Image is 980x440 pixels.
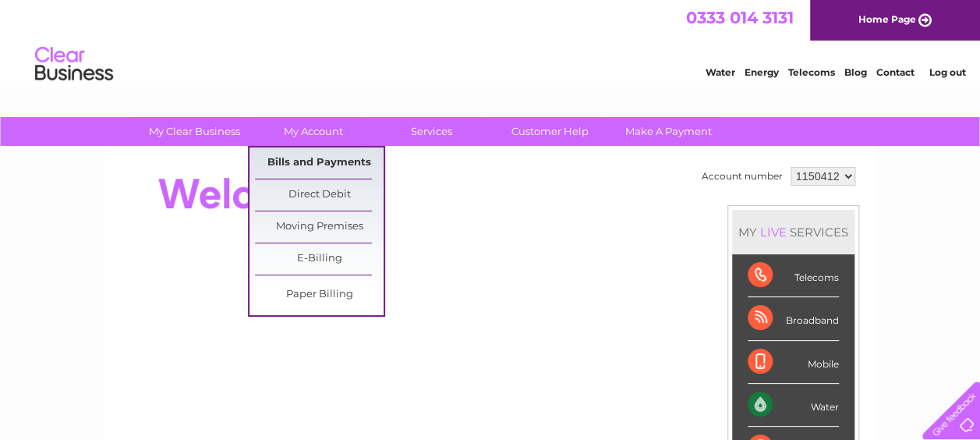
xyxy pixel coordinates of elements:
div: Water [748,384,839,427]
a: Energy [745,66,779,78]
a: Customer Help [486,117,614,146]
a: My Account [249,117,377,146]
a: My Clear Business [130,117,259,146]
a: Blog [844,66,867,78]
div: Broadband [748,297,839,340]
a: 0333 014 3131 [686,8,794,27]
td: Account number [698,163,787,190]
a: Make A Payment [604,117,733,146]
a: Telecoms [788,66,835,78]
a: E-Billing [255,243,384,275]
a: Moving Premises [255,211,384,243]
div: Telecoms [748,254,839,297]
a: Direct Debit [255,179,384,211]
a: Paper Billing [255,279,384,310]
img: logo.png [34,41,114,88]
a: Water [706,66,735,78]
div: Clear Business is a trading name of Verastar Limited (registered in [GEOGRAPHIC_DATA] No. 3667643... [122,9,859,76]
a: Log out [929,66,965,78]
div: Mobile [748,341,839,384]
div: LIVE [757,225,790,240]
div: MY SERVICES [732,210,854,254]
a: Contact [876,66,915,78]
a: Services [367,117,496,146]
a: Bills and Payments [255,147,384,179]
